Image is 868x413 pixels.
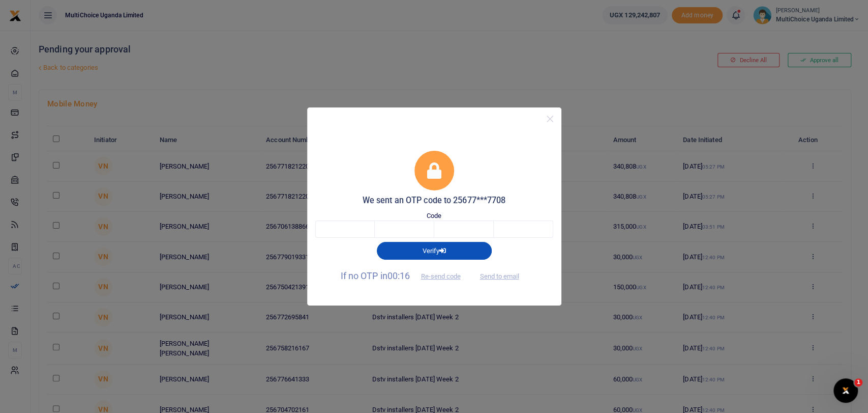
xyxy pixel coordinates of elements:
iframe: Intercom live chat [833,378,858,403]
label: Code [427,211,441,221]
button: Close [543,112,557,126]
span: If no OTP in [341,270,469,281]
span: 00:16 [387,270,410,281]
span: 1 [854,378,862,387]
h5: We sent an OTP code to 25677***7708 [315,196,553,206]
button: Verify [377,242,492,259]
